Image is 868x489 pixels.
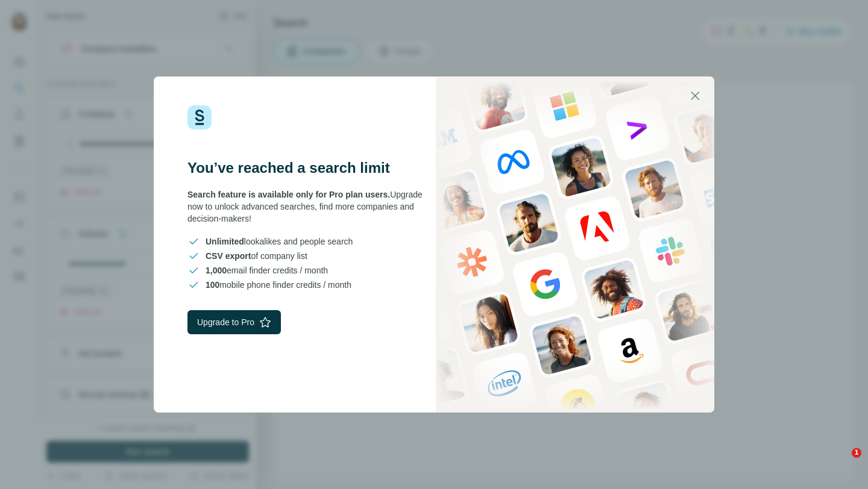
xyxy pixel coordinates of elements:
span: mobile phone finder credits / month [206,279,351,291]
button: Upgrade to Pro [187,310,281,334]
span: Unlimited [206,237,244,246]
span: lookalikes and people search [206,235,353,248]
img: Surfe Logo [187,105,212,129]
div: Upgrade now to unlock advanced searches, find more companies and decision-makers! [187,188,434,225]
span: Search feature is available only for Pro plan users. [187,190,390,199]
span: 1,000 [206,266,227,275]
span: 100 [206,280,219,290]
span: CSV export [206,251,251,261]
span: 1 [852,448,861,458]
img: Surfe Stock Photo - showing people and technologies [436,76,714,413]
span: of company list [206,250,307,262]
h3: You’ve reached a search limit [187,158,434,178]
iframe: Intercom live chat [827,448,856,477]
span: email finder credits / month [206,264,328,276]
